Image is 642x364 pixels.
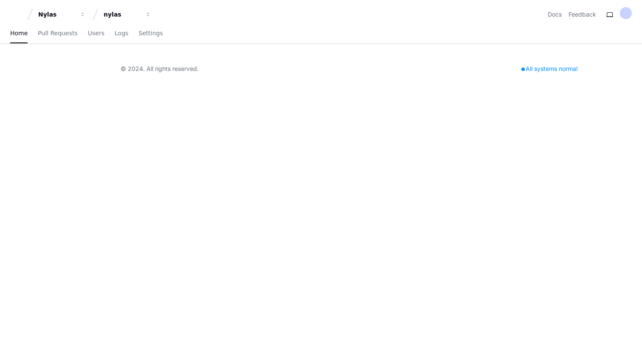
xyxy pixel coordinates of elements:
[38,24,77,43] a: Pull Requests
[100,7,155,22] button: nylas
[121,65,199,73] div: © 2024. All rights reserved.
[115,24,128,43] a: Logs
[115,31,128,36] span: Logs
[10,31,28,36] span: Home
[38,31,77,36] span: Pull Requests
[104,10,140,19] div: nylas
[88,31,104,36] span: Users
[38,10,75,19] div: Nylas
[10,24,28,43] a: Home
[138,31,163,36] span: Settings
[569,10,596,19] button: Feedback
[548,10,562,19] a: Docs
[88,24,104,43] a: Users
[35,7,89,22] button: Nylas
[516,63,583,75] div: All systems normal
[138,24,163,43] a: Settings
